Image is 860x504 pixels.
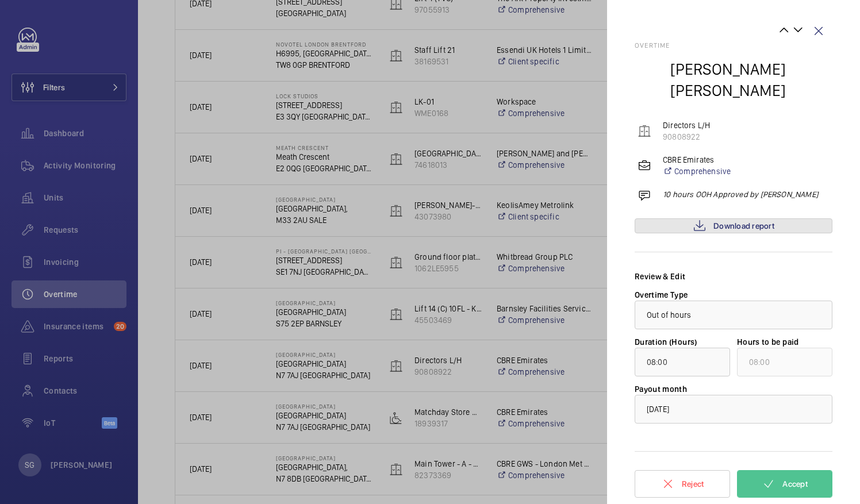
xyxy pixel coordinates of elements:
label: Payout month [635,384,687,394]
span: Download report [713,221,774,230]
button: Accept [737,470,832,498]
input: function l(){if(O(o),o.value===Rt)throw new qe(-950,!1);return o.value} [635,348,730,376]
input: undefined [737,348,832,376]
p: CBRE Emirates [663,154,731,166]
img: elevator.svg [638,124,651,138]
div: Review & Edit [635,271,832,282]
label: Overtime Type [635,290,688,299]
span: Reject [682,479,704,488]
button: Reject [635,470,730,498]
a: Download report [635,218,832,233]
a: Comprehensive [663,166,731,177]
span: Out of hours [647,310,692,320]
label: Duration (Hours) [635,337,697,347]
span: Accept [782,479,808,488]
span: [DATE] [647,405,669,414]
p: 90808922 [663,131,710,143]
h2: Overtime [635,41,832,49]
p: 10 hours OOH Approved by [PERSON_NAME] [663,188,818,200]
h2: [PERSON_NAME] [PERSON_NAME] [670,59,832,101]
label: Hours to be paid [737,337,799,347]
p: Directors L/H [663,120,710,131]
